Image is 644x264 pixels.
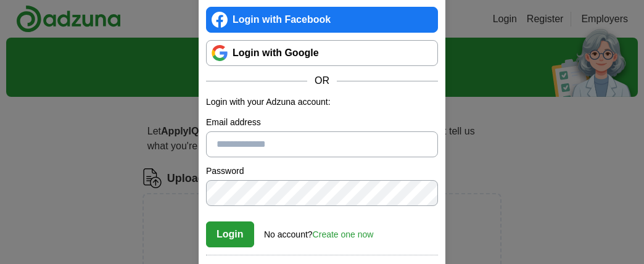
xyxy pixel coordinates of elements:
[206,96,438,109] p: Login with your Adzuna account:
[307,73,337,88] span: OR
[206,165,438,178] label: Password
[313,229,374,239] a: Create one now
[206,7,438,33] a: Login with Facebook
[206,221,254,247] button: Login
[264,221,373,241] div: No account?
[206,116,438,129] label: Email address
[206,40,438,66] a: Login with Google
